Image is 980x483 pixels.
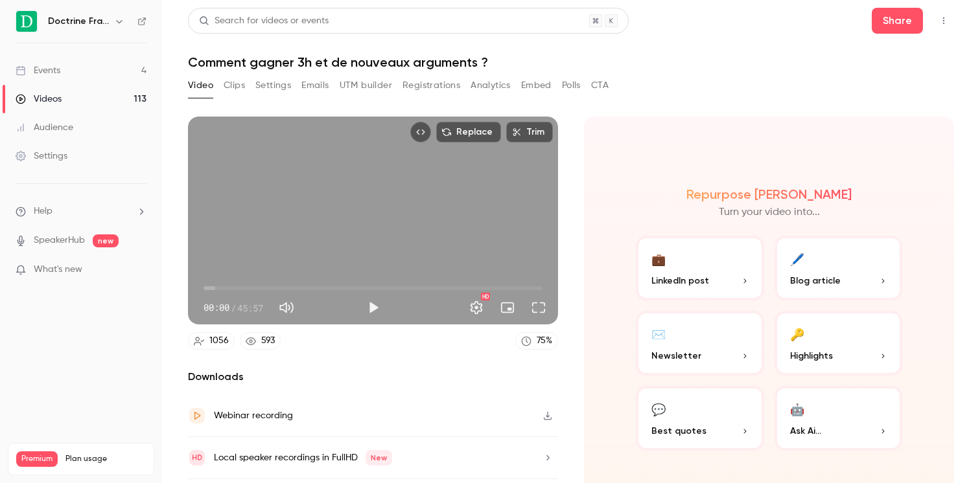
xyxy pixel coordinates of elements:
[521,75,552,96] button: Embed
[790,324,804,344] div: 🔑
[790,249,804,269] div: 🖊️
[651,349,701,363] span: Newsletter
[214,450,392,466] div: Local speaker recordings in FullHD
[463,295,489,320] button: Settings
[651,424,706,438] span: Best quotes
[240,332,281,350] a: 593
[16,121,73,134] div: Audience
[188,332,235,350] a: 1056
[16,451,58,467] span: Premium
[651,399,666,419] div: 💬
[188,369,558,385] h2: Downloads
[65,454,146,464] span: Plan usage
[340,75,392,96] button: UTM builder
[636,311,764,376] button: ✉️Newsletter
[410,122,431,142] button: Embed video
[16,93,62,106] div: Videos
[16,11,37,32] img: Doctrine France
[34,205,52,218] span: Help
[188,54,954,70] h1: Comment gagner 3h et de nouveaux arguments ?
[636,386,764,451] button: 💬Best quotes
[255,75,291,96] button: Settings
[214,408,293,423] div: Webinar recording
[16,64,60,77] div: Events
[274,295,299,320] button: Mute
[16,205,146,218] li: help-dropdown-opener
[93,234,119,247] span: new
[209,334,229,348] div: 1056
[526,295,552,320] button: Full screen
[301,75,329,96] button: Emails
[636,236,764,300] button: 💼LinkedIn post
[591,75,609,96] button: CTA
[436,122,501,142] button: Replace
[48,15,109,28] h6: Doctrine France
[651,324,666,344] div: ✉️
[872,8,923,34] button: Share
[224,75,245,96] button: Clips
[16,150,67,163] div: Settings
[471,75,511,96] button: Analytics
[237,301,263,315] span: 45:57
[402,75,460,96] button: Registrations
[204,301,263,315] div: 00:00
[790,399,804,419] div: 🤖
[651,249,666,269] div: 💼
[261,334,275,348] div: 593
[481,293,490,300] div: HD
[360,295,386,320] button: Play
[188,75,213,96] button: Video
[204,301,229,315] span: 00:00
[775,311,903,376] button: 🔑Highlights
[562,75,581,96] button: Polls
[719,205,820,220] p: Turn your video into...
[686,186,852,202] h2: Repurpose [PERSON_NAME]
[34,263,82,276] span: What's new
[231,301,236,315] span: /
[366,450,392,466] span: New
[651,274,709,287] span: LinkedIn post
[506,122,553,142] button: Trim
[199,14,329,28] div: Search for videos or events
[775,236,903,300] button: 🖊️Blog article
[933,10,954,31] button: Top Bar Actions
[775,386,903,451] button: 🤖Ask Ai...
[790,274,841,287] span: Blog article
[790,349,833,363] span: Highlights
[790,424,821,438] span: Ask Ai...
[537,334,552,348] div: 75 %
[515,332,558,350] a: 75%
[34,234,85,247] a: SpeakerHub
[495,295,520,320] button: Turn on miniplayer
